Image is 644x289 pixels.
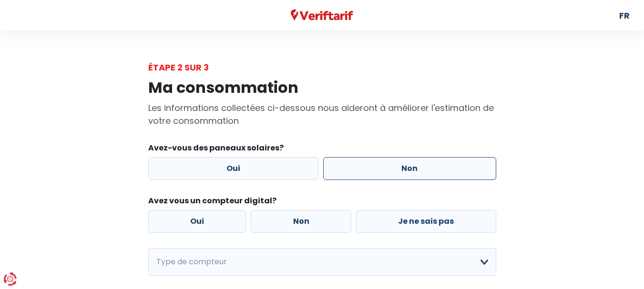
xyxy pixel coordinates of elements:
[148,142,496,157] legend: Avez-vous des paneaux solaires?
[148,101,496,127] p: Les informations collectées ci-dessous nous aideront à améliorer l'estimation de votre consommation
[148,79,496,97] h1: Ma consommation
[148,210,246,233] label: Oui
[251,210,351,233] label: Non
[323,157,496,180] label: Non
[148,157,319,180] label: Oui
[148,61,496,74] div: Étape 2 sur 3
[356,210,496,233] label: Je ne sais pas
[291,10,353,21] img: Veriftarif logo
[148,195,496,210] legend: Avez vous un compteur digital?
